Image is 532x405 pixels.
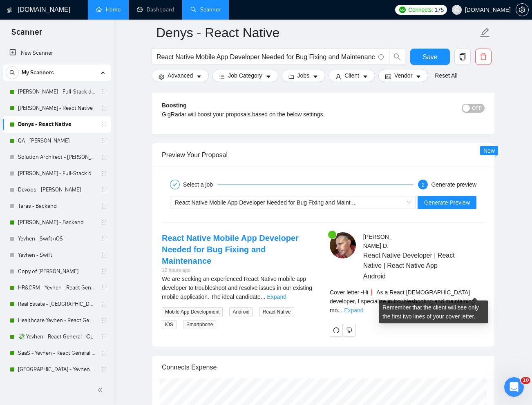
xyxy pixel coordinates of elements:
a: New Scanner [9,45,105,61]
span: holder [101,236,107,242]
span: We are seeking an experienced React Native mobile app developer to troubleshoot and resolve issue... [162,276,312,300]
a: Denys - React Native [18,116,96,133]
img: c1SXgQZWPLtCft5A2f_mrL0K_c_jCDZxN39adx4pUS87Emn3cECm7haNZBs4xyOGl6 [330,232,356,258]
input: Scanner name... [156,22,478,43]
span: bars [219,73,225,80]
span: holder [101,105,107,111]
span: caret-down [196,73,202,80]
button: folderJobscaret-down [282,69,326,82]
button: idcardVendorcaret-down [378,69,428,82]
button: dislike [343,324,356,337]
button: barsJob Categorycaret-down [212,69,278,82]
span: My Scanners [22,65,54,81]
li: New Scanner [3,45,111,61]
span: holder [101,121,107,128]
a: 💸 Yevhen - React General - СL [18,329,96,345]
span: 175 [435,5,444,14]
span: Client [344,71,359,80]
button: search [6,66,19,79]
span: caret-down [362,73,368,80]
span: [PERSON_NAME] D . [363,234,392,249]
div: Connects Expense [162,356,485,379]
span: Smartphone [183,320,216,329]
span: Connects: [408,5,433,14]
span: holder [101,89,107,95]
span: caret-down [313,73,318,80]
span: React Native Mobile App Developer Needed for Bug Fixing and Maint ... [175,199,357,206]
a: Taras - Backend [18,198,96,214]
span: delete [476,53,491,60]
div: Remember that the client will see only the first two lines of your cover letter. [330,288,485,315]
div: We are seeking an experienced React Native mobile app developer to troubleshoot and resolve issue... [162,274,317,301]
span: ... [338,307,342,314]
img: upwork-logo.png [399,7,406,13]
iframe: Intercom live chat [504,377,524,397]
span: folder [288,73,294,80]
a: Real Estate - [GEOGRAPHIC_DATA] - React General - СL [18,296,96,312]
span: React Native [259,307,294,316]
span: holder [101,301,107,307]
span: double-left [97,386,105,394]
button: Generate Preview [418,196,476,209]
span: Generate Preview [424,198,470,207]
span: React Native Developer | React Native | React Native App Android [363,250,460,281]
span: Advanced [168,71,193,80]
button: settingAdvancedcaret-down [152,69,209,82]
a: Yevhen - Swift [18,247,96,263]
a: [GEOGRAPHIC_DATA] - Yevhen - React General - СL [18,361,96,378]
span: ... [261,294,266,300]
div: Remember that the client will see only the first two lines of your cover letter. [379,300,488,323]
button: Save [410,49,450,65]
a: SaaS - Yevhen - React General - СL [18,345,96,361]
a: Copy of [PERSON_NAME] [18,263,96,280]
a: [PERSON_NAME] - React Native [18,100,96,116]
a: [PERSON_NAME] - Full-Stack dev [18,165,96,182]
div: Generate preview [431,180,476,189]
a: setting [516,7,529,13]
div: Select a job [183,180,218,189]
span: holder [101,268,107,275]
span: setting [159,73,164,80]
a: [PERSON_NAME] - Full-Stack dev [18,84,96,100]
span: Job Category [228,71,262,80]
span: copy [455,53,470,60]
span: setting [516,7,528,13]
span: holder [101,138,107,144]
span: 2 [422,182,425,188]
button: userClientcaret-down [329,69,375,82]
button: search [389,49,405,65]
span: info-circle [378,54,384,60]
span: Save [422,52,437,62]
span: user [335,73,341,80]
img: logo [7,4,13,17]
a: HR&CRM - Yevhen - React General - СL [18,280,96,296]
span: holder [101,285,107,291]
span: Jobs [297,71,310,80]
span: holder [101,219,107,226]
input: Search Freelance Jobs... [156,52,375,62]
span: search [389,53,405,60]
b: Boosting [162,102,187,109]
a: Reset All [435,71,457,80]
a: Expand [267,294,286,300]
span: New [483,147,495,154]
span: holder [101,252,107,258]
span: idcard [385,73,391,80]
span: Mobile App Development [162,307,223,316]
button: copy [454,49,471,65]
span: iOS [162,320,177,329]
button: delete [475,49,492,65]
span: user [454,7,460,13]
a: [PERSON_NAME] - Backend [18,214,96,231]
span: 10 [521,377,530,384]
span: holder [101,334,107,340]
span: dislike [346,327,352,334]
span: Scanner [5,26,49,43]
span: check [172,182,177,187]
div: GigRadar will boost your proposals based on the below settings. [162,110,404,119]
a: Expand [344,307,363,314]
a: dashboardDashboard [137,6,174,13]
span: search [6,70,18,76]
span: holder [101,187,107,193]
span: holder [101,350,107,356]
